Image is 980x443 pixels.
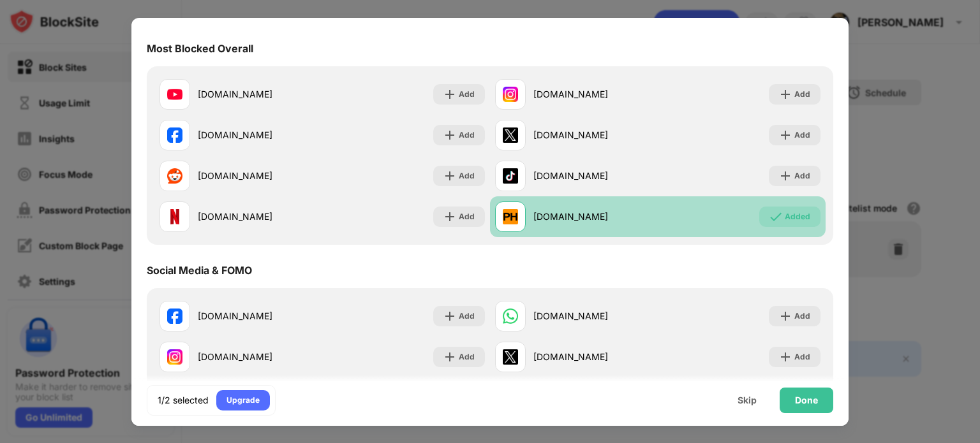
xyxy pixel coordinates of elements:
[459,129,475,142] div: Add
[167,87,182,102] img: favicons
[147,264,252,277] div: Social Media & FOMO
[167,168,182,184] img: favicons
[794,88,810,101] div: Add
[198,350,322,363] div: [DOMAIN_NAME]
[503,127,518,143] img: favicons
[198,128,322,142] div: [DOMAIN_NAME]
[167,349,182,365] img: favicons
[198,169,322,182] div: [DOMAIN_NAME]
[503,309,518,324] img: favicons
[795,395,818,405] div: Done
[503,87,518,102] img: favicons
[794,310,810,323] div: Add
[533,210,658,223] div: [DOMAIN_NAME]
[147,42,253,55] div: Most Blocked Overall
[459,210,475,223] div: Add
[533,350,658,363] div: [DOMAIN_NAME]
[533,309,658,323] div: [DOMAIN_NAME]
[503,168,518,184] img: favicons
[503,209,518,224] img: favicons
[158,394,209,407] div: 1/2 selected
[533,169,658,182] div: [DOMAIN_NAME]
[226,394,260,407] div: Upgrade
[785,210,810,223] div: Added
[794,170,810,182] div: Add
[794,129,810,142] div: Add
[738,395,757,405] div: Skip
[167,127,182,143] img: favicons
[198,210,322,223] div: [DOMAIN_NAME]
[533,87,658,101] div: [DOMAIN_NAME]
[459,170,475,182] div: Add
[167,309,182,324] img: favicons
[198,309,322,323] div: [DOMAIN_NAME]
[459,310,475,323] div: Add
[167,209,182,224] img: favicons
[459,88,475,101] div: Add
[533,128,658,142] div: [DOMAIN_NAME]
[459,351,475,363] div: Add
[198,87,322,101] div: [DOMAIN_NAME]
[794,351,810,363] div: Add
[503,349,518,365] img: favicons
